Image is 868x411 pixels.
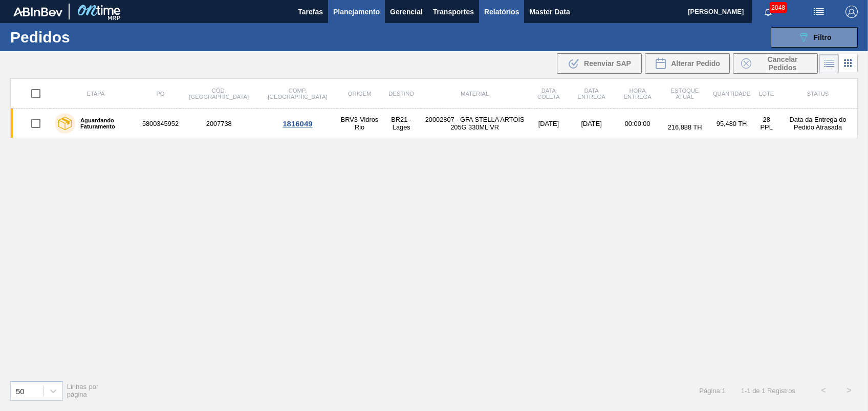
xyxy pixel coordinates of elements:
span: Origem [348,91,371,97]
span: Transportes [433,6,474,18]
span: Status [807,91,829,97]
span: Data entrega [578,88,605,100]
span: Quantidade [713,91,750,97]
img: userActions [813,6,825,18]
button: < [811,378,836,403]
td: 95,480 TH [709,109,754,138]
span: Hora Entrega [624,88,652,100]
td: Data da Entrega do Pedido Atrasada [778,109,857,138]
span: Etapa [86,91,104,97]
div: Reenviar SAP [557,53,642,74]
button: Filtro [771,27,858,48]
button: Cancelar Pedidos [733,53,818,74]
span: Reenviar SAP [584,59,631,68]
span: Cód. [GEOGRAPHIC_DATA] [189,88,249,100]
span: 2048 [769,2,787,13]
span: 1 - 1 de 1 Registros [741,387,795,395]
td: 5800345952 [141,109,180,138]
td: 28 PPL [754,109,778,138]
span: Tarefas [298,6,323,18]
a: Aguardando Faturamento58003459522007738BRV3-Vidros RioBR21 - Lages20002807 - GFA STELLA ARTOIS 20... [11,109,858,138]
span: Destino [388,91,414,97]
td: BRV3-Vidros Rio [337,109,381,138]
td: 00:00:00 [614,109,661,138]
span: Alterar Pedido [671,59,720,68]
span: Estoque atual [671,88,699,100]
span: Relatórios [484,6,519,18]
span: Página : 1 [699,387,725,395]
button: Notificações [752,5,785,19]
img: TNhmsLtSVTkK8tSr43FrP2fwEKptu5GPRR3wAAAABJRU5ErkJggg== [13,7,62,16]
td: BR21 - Lages [382,109,421,138]
span: Filtro [814,33,832,41]
img: Logout [845,6,858,18]
label: Aguardando Faturamento [75,117,137,129]
div: Alterar Pedido [645,53,730,74]
span: Cancelar Pedidos [755,55,810,72]
button: > [836,378,862,403]
span: Lote [759,91,774,97]
td: 2007738 [180,109,257,138]
span: Material [461,91,489,97]
span: Master Data [529,6,570,18]
td: [DATE] [569,109,614,138]
h1: Pedidos [10,31,160,43]
span: Comp. [GEOGRAPHIC_DATA] [268,88,327,100]
div: Visão em Cards [839,54,858,73]
div: 50 [16,386,25,395]
span: Gerencial [390,6,423,18]
span: Data coleta [537,88,560,100]
span: 216,888 TH [668,123,702,131]
span: Linhas por página [67,383,99,398]
span: PO [156,91,164,97]
td: [DATE] [529,109,569,138]
div: Cancelar Pedidos em Massa [733,53,818,74]
span: Planejamento [333,6,380,18]
td: 20002807 - GFA STELLA ARTOIS 205G 330ML VR [421,109,529,138]
div: 1816049 [259,119,336,128]
div: Visão em Lista [819,54,839,73]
